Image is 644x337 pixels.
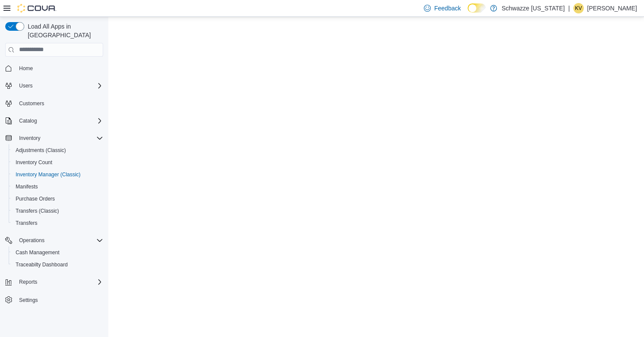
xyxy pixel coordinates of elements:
span: Customers [19,100,44,107]
span: Adjustments (Classic) [12,145,103,156]
button: Manifests [9,181,107,193]
span: Home [16,63,103,74]
button: Inventory Count [9,156,107,168]
a: Home [16,63,36,74]
span: Cash Management [12,247,103,258]
span: Catalog [16,116,103,126]
button: Transfers [9,217,107,229]
p: [PERSON_NAME] [587,3,637,13]
span: Traceabilty Dashboard [12,259,103,270]
button: Operations [16,235,48,246]
span: Cash Management [16,249,59,256]
span: Inventory Count [16,159,52,166]
span: Customers [16,98,103,109]
a: Transfers [12,218,41,228]
a: Manifests [12,181,41,192]
span: Traceabilty Dashboard [16,261,68,268]
span: Purchase Orders [12,194,103,204]
span: Reports [16,277,103,287]
button: Inventory [2,132,107,144]
a: Customers [16,98,48,109]
span: Home [19,65,33,72]
p: | [568,3,570,13]
span: Purchase Orders [16,195,55,202]
span: Settings [19,297,38,304]
button: Users [2,80,107,92]
button: Reports [2,276,107,288]
a: Adjustments (Classic) [12,145,69,156]
span: Transfers [12,218,103,228]
span: KV [575,3,582,13]
p: Schwazze [US_STATE] [501,3,565,13]
a: Purchase Orders [12,194,59,204]
a: Inventory Manager (Classic) [12,169,84,180]
span: Reports [19,279,37,285]
button: Home [2,62,107,75]
span: Transfers (Classic) [16,207,59,214]
button: Customers [2,97,107,110]
a: Transfers (Classic) [12,206,62,216]
button: Cash Management [9,246,107,259]
span: Transfers (Classic) [12,206,103,216]
nav: Complex example [5,58,103,329]
button: Reports [16,277,41,287]
button: Purchase Orders [9,193,107,205]
span: Inventory [19,135,40,142]
button: Settings [2,293,107,306]
button: Inventory Manager (Classic) [9,168,107,181]
a: Settings [16,295,41,305]
input: Dark Mode [468,3,486,13]
img: Cova [17,4,56,13]
button: Catalog [16,116,40,126]
button: Operations [2,234,107,246]
span: Inventory Count [12,157,103,168]
button: Traceabilty Dashboard [9,259,107,271]
span: Load All Apps in [GEOGRAPHIC_DATA] [24,22,103,39]
button: Users [16,81,36,91]
span: Inventory [16,133,103,143]
button: Transfers (Classic) [9,205,107,217]
a: Traceabilty Dashboard [12,259,71,270]
button: Adjustments (Classic) [9,144,107,156]
button: Catalog [2,115,107,127]
a: Cash Management [12,247,63,258]
button: Inventory [16,133,44,143]
a: Inventory Count [12,157,56,168]
span: Feedback [434,4,461,13]
span: Users [16,81,103,91]
span: Inventory Manager (Classic) [16,171,81,178]
span: Users [19,82,33,89]
span: Transfers [16,220,37,227]
span: Catalog [19,117,37,124]
span: Adjustments (Classic) [16,147,66,154]
span: Operations [19,237,45,244]
span: Settings [16,294,103,305]
span: Manifests [16,183,38,190]
span: Inventory Manager (Classic) [12,169,103,180]
div: Kristine Valdez [573,3,584,13]
span: Manifests [12,181,103,192]
span: Operations [16,235,103,246]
